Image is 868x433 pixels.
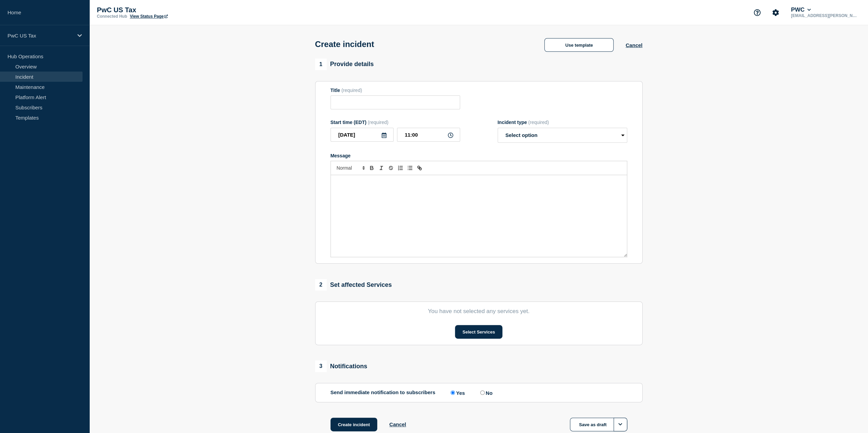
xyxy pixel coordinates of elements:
p: PwC US Tax [8,33,73,38]
button: Account settings [768,5,783,20]
p: Connected Hub [97,14,127,19]
button: Toggle bulleted list [405,164,415,172]
p: Send immediate notification to subscribers [330,389,436,396]
div: Message [331,175,627,257]
button: Toggle italic text [377,164,386,172]
span: 3 [315,360,327,372]
h1: Create incident [315,40,374,49]
button: Use template [544,38,614,52]
button: Options [614,418,627,431]
span: (required) [368,120,388,125]
input: No [480,390,485,395]
div: Notifications [315,360,367,372]
span: 1 [315,59,327,70]
label: Yes [449,389,465,396]
div: Provide details [315,59,374,70]
button: Toggle bold text [367,164,377,172]
button: Cancel [389,421,406,427]
button: Save as draft [570,418,627,431]
div: Send immediate notification to subscribers [330,389,627,396]
span: (required) [528,120,549,125]
p: PwC US Tax [97,6,233,14]
div: Start time (EDT) [330,120,460,125]
button: Create incident [330,418,378,431]
button: Toggle strikethrough text [386,164,396,172]
div: Message [330,153,627,158]
input: HH:MM [397,128,460,142]
button: PWC [790,6,812,13]
input: YYYY-MM-DD [330,128,394,142]
button: Support [750,5,764,20]
button: Cancel [626,42,642,48]
div: Title [330,88,460,93]
span: 2 [315,279,327,291]
span: (required) [341,88,362,93]
input: Title [330,95,460,109]
div: Incident type [498,120,627,125]
span: Font size [334,164,367,172]
button: Toggle ordered list [396,164,405,172]
a: View Status Page [130,14,168,19]
select: Incident type [498,128,627,143]
p: [EMAIL_ADDRESS][PERSON_NAME][DOMAIN_NAME] [790,13,860,18]
label: No [479,389,492,396]
p: You have not selected any services yet. [330,308,627,315]
button: Toggle link [415,164,424,172]
div: Set affected Services [315,279,392,291]
button: Select Services [455,325,502,339]
input: Yes [451,390,455,395]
